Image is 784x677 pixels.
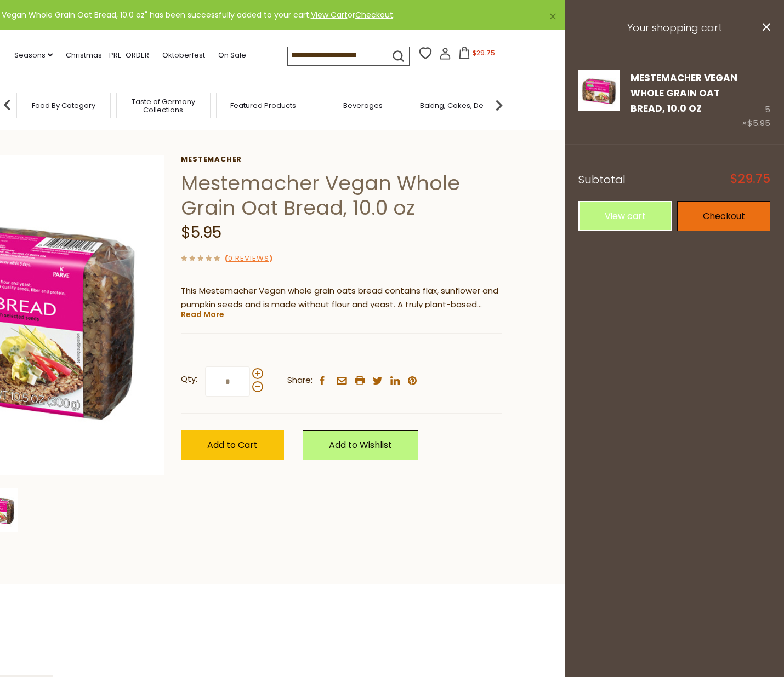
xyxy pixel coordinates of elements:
[66,49,149,61] a: Christmas - PRE-ORDER
[287,374,313,387] span: Share:
[578,70,620,111] img: Mestemacher Vegan Oat Bread
[218,49,246,61] a: On Sale
[742,70,770,131] div: 5 ×
[677,201,770,231] a: Checkout
[549,13,556,20] a: ×
[90,121,144,131] a: Plant-Based
[730,173,770,185] span: $29.75
[311,9,348,20] a: View Cart
[578,172,626,187] span: Subtotal
[181,372,197,386] strong: Qty:
[3,121,82,131] a: Food By Category
[228,253,269,265] a: 0 Reviews
[205,366,250,397] input: Qty:
[453,47,500,63] button: $29.75
[420,101,505,110] a: Baking, Cakes, Desserts
[32,101,95,110] a: Food By Category
[181,309,224,320] a: Read More
[181,171,502,220] h1: Mestemacher Vegan Whole Grain Oat Bread, 10.0 oz
[207,439,258,451] span: Add to Cart
[181,222,221,243] span: $5.95
[225,253,272,263] span: ( )
[473,48,495,58] span: $29.75
[343,101,383,110] a: Beverages
[747,117,770,129] span: $5.95
[14,49,53,61] a: Seasons
[181,284,502,312] p: This Mestemacher Vegan whole grain oats bread contains flax, sunflower and pumpkin seeds and is m...
[578,201,672,231] a: View cart
[181,155,502,164] a: Mestemacher
[181,430,284,460] button: Add to Cart
[630,71,737,116] a: Mestemacher Vegan Whole Grain Oat Bread, 10.0 oz
[355,9,393,20] a: Checkout
[162,49,205,61] a: Oktoberfest
[488,94,510,116] img: next arrow
[120,97,207,114] a: Taste of Germany Collections
[303,430,418,460] a: Add to Wishlist
[578,70,620,131] a: Mestemacher Vegan Oat Bread
[230,101,296,110] a: Featured Products
[152,121,373,131] a: Mestemacher Vegan Whole Grain Oat Bread, 10.0 oz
